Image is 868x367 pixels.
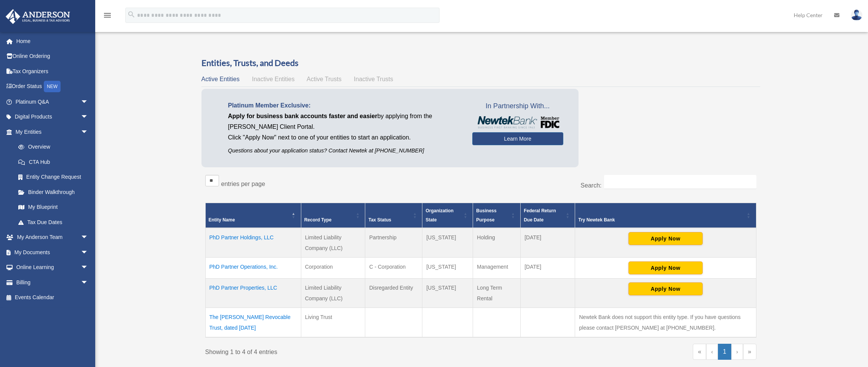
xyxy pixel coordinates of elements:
[521,258,575,279] td: [DATE]
[628,232,703,245] button: Apply Now
[575,308,756,338] td: Newtek Bank does not support this entity type. If you have questions please contact [PERSON_NAME]...
[628,261,703,274] button: Apply Now
[252,76,294,82] span: Inactive Entities
[81,109,96,125] span: arrow_drop_down
[205,279,301,308] td: PhD Partner Properties, LLC
[301,308,365,338] td: Living Trust
[5,275,100,290] a: Billingarrow_drop_down
[365,258,422,279] td: C - Corporation
[228,113,377,119] span: Apply for business bank accounts faster and easier
[851,10,862,21] img: User Pic
[5,124,96,139] a: My Entitiesarrow_drop_down
[5,245,100,260] a: My Documentsarrow_drop_down
[103,13,112,20] a: menu
[81,260,96,276] span: arrow_drop_down
[354,76,393,82] span: Inactive Trusts
[103,11,112,20] i: menu
[201,76,240,82] span: Active Entities
[472,132,563,145] a: Learn More
[81,245,96,260] span: arrow_drop_down
[368,217,391,223] span: Tax Status
[473,203,521,228] th: Business Purpose: Activate to sort
[5,230,100,245] a: My Anderson Teamarrow_drop_down
[365,203,422,228] th: Tax Status: Activate to sort
[5,290,100,305] a: Events Calendar
[5,34,100,49] a: Home
[11,139,92,155] a: Overview
[521,203,575,228] th: Federal Return Due Date: Activate to sort
[743,344,756,360] a: Last
[301,203,365,228] th: Record Type: Activate to sort
[473,228,521,258] td: Holding
[422,258,473,279] td: [US_STATE]
[228,132,461,143] p: Click "Apply Now" next to one of your entities to start an application.
[11,200,96,215] a: My Blueprint
[81,275,96,290] span: arrow_drop_down
[575,203,756,228] th: Try Newtek Bank : Activate to sort
[11,154,96,170] a: CTA Hub
[44,81,61,92] div: NEW
[5,109,100,125] a: Digital Productsarrow_drop_down
[205,258,301,279] td: PhD Partner Operations, Inc.
[11,184,96,200] a: Binder Walkthrough
[205,344,475,357] div: Showing 1 to 4 of 4 entries
[228,100,461,111] p: Platinum Member Exclusive:
[524,208,556,223] span: Federal Return Due Date
[5,260,100,275] a: Online Learningarrow_drop_down
[307,76,342,82] span: Active Trusts
[5,79,100,95] a: Order StatusNEW
[127,10,136,19] i: search
[422,279,473,308] td: [US_STATE]
[365,228,422,258] td: Partnership
[228,146,461,155] p: Questions about your application status? Contact Newtek at [PHONE_NUMBER]
[718,344,731,360] a: 1
[578,215,744,224] div: Try Newtek Bank
[205,228,301,258] td: PhD Partner Holdings, LLC
[422,228,473,258] td: [US_STATE]
[81,124,96,140] span: arrow_drop_down
[473,279,521,308] td: Long Term Rental
[706,344,718,360] a: Previous
[731,344,743,360] a: Next
[425,208,453,223] span: Organization State
[301,258,365,279] td: Corporation
[301,279,365,308] td: Limited Liability Company (LLC)
[205,203,301,228] th: Entity Name: Activate to invert sorting
[304,217,332,223] span: Record Type
[580,182,601,189] label: Search:
[521,228,575,258] td: [DATE]
[221,181,265,187] label: entries per page
[209,217,235,223] span: Entity Name
[5,94,100,109] a: Platinum Q&Aarrow_drop_down
[365,279,422,308] td: Disregarded Entity
[11,215,96,230] a: Tax Due Dates
[205,308,301,338] td: The [PERSON_NAME] Revocable Trust, dated [DATE]
[628,282,703,295] button: Apply Now
[81,230,96,245] span: arrow_drop_down
[422,203,473,228] th: Organization State: Activate to sort
[476,208,496,223] span: Business Purpose
[81,94,96,110] span: arrow_drop_down
[5,49,100,64] a: Online Ordering
[11,170,96,185] a: Entity Change Request
[693,344,706,360] a: First
[228,111,461,132] p: by applying from the [PERSON_NAME] Client Portal.
[3,9,72,24] img: Anderson Advisors Platinum Portal
[5,64,100,79] a: Tax Organizers
[473,258,521,279] td: Management
[472,100,563,112] span: In Partnership With...
[201,57,760,69] h3: Entities, Trusts, and Deeds
[476,116,559,128] img: NewtekBankLogoSM.png
[301,228,365,258] td: Limited Liability Company (LLC)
